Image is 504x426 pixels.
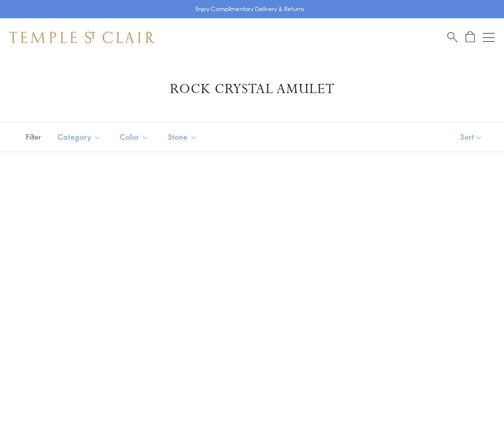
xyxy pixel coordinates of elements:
[53,131,108,143] span: Category
[161,126,204,148] button: Stone
[10,32,155,43] img: Temple St. Clair
[50,126,108,148] button: Category
[163,131,204,143] span: Stone
[447,31,457,43] a: Search
[466,31,475,43] a: Open Shopping Bag
[115,131,156,143] span: Color
[24,81,480,98] h1: Rock Crystal Amulet
[439,122,504,152] button: Show sort by
[113,126,156,148] button: Color
[483,32,494,43] button: Open navigation
[195,4,304,14] p: Enjoy Complimentary Delivery & Returns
